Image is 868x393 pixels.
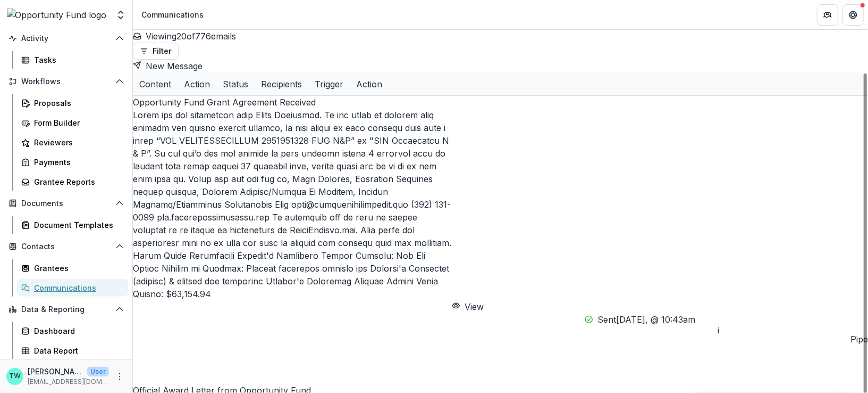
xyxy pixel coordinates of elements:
[452,300,484,313] button: View
[308,72,350,95] div: Trigger
[216,72,255,95] div: Status
[133,78,178,91] div: Content
[133,109,452,300] p: Lorem ips dol sitametcon adip Elits Doeiusmod. Te inc utlab et dolorem aliq enimadm ven quisno ex...
[9,373,21,380] div: Ti Wilhelm
[34,97,120,109] div: Proposals
[350,72,389,95] div: Action
[21,77,111,86] span: Workflows
[146,30,236,43] p: Viewing 20 of 776 emails
[21,34,111,43] span: Activity
[34,282,120,293] div: Communications
[4,73,128,90] button: Open Workflows
[17,322,128,340] a: Dashboard
[17,216,128,234] a: Document Templates
[17,342,128,359] a: Data Report
[34,157,120,168] div: Payments
[34,176,120,187] div: Grantee Reports
[113,370,126,383] button: More
[133,72,178,95] div: Content
[34,117,120,128] div: Form Builder
[21,199,111,208] span: Documents
[255,72,308,95] div: Recipients
[17,259,128,277] a: Grantees
[21,305,111,314] span: Data & Reporting
[4,30,128,47] button: Open Activity
[4,195,128,212] button: Open Documents
[216,78,255,91] div: Status
[21,242,111,251] span: Contacts
[17,279,128,297] a: Communications
[137,7,208,22] nav: breadcrumb
[7,9,107,21] img: Opportunity Fund logo
[34,137,120,148] div: Reviewers
[255,78,308,91] div: Recipients
[133,43,179,60] button: Filter
[17,153,128,171] a: Payments
[133,60,203,72] button: New Message
[34,54,120,65] div: Tasks
[597,313,695,326] p: Sent [DATE], @ 10:43am
[87,367,109,376] p: User
[350,78,389,91] div: Action
[28,377,109,387] p: [EMAIL_ADDRESS][DOMAIN_NAME]
[4,238,128,255] button: Open Contacts
[34,345,120,356] div: Data Report
[842,4,864,26] button: Get Help
[178,72,216,95] div: Action
[28,366,83,377] p: [PERSON_NAME]
[718,326,850,334] div: info@newsunrising.org
[113,4,128,26] button: Open entity switcher
[17,173,128,191] a: Grantee Reports
[17,134,128,151] a: Reviewers
[4,301,128,318] button: Open Data & Reporting
[34,263,120,274] div: Grantees
[17,114,128,132] a: Form Builder
[34,219,120,231] div: Document Templates
[308,78,350,91] div: Trigger
[17,94,128,112] a: Proposals
[178,78,216,91] div: Action
[141,9,204,20] div: Communications
[34,325,120,337] div: Dashboard
[17,51,128,69] a: Tasks
[133,96,452,109] p: Opportunity Fund Grant Agreement Received
[817,4,838,26] button: Partners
